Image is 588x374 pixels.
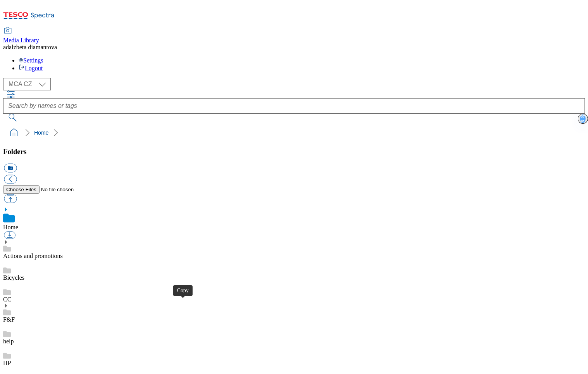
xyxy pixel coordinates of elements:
span: ad [3,44,9,50]
input: Search by names or tags [3,98,585,114]
a: Bicycles [3,274,24,281]
h3: Folders [3,147,585,156]
a: F&F [3,316,15,323]
a: home [8,126,20,139]
a: help [3,338,14,345]
span: alzbeta diamantova [9,44,57,50]
a: CC [3,296,11,303]
nav: breadcrumb [3,125,585,140]
a: Home [3,224,18,230]
a: Media Library [3,28,39,44]
a: Home [34,130,48,136]
a: Actions and promotions [3,253,63,259]
a: Settings [19,57,43,64]
a: HP [3,360,11,366]
span: Media Library [3,37,39,43]
a: Logout [19,65,43,71]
